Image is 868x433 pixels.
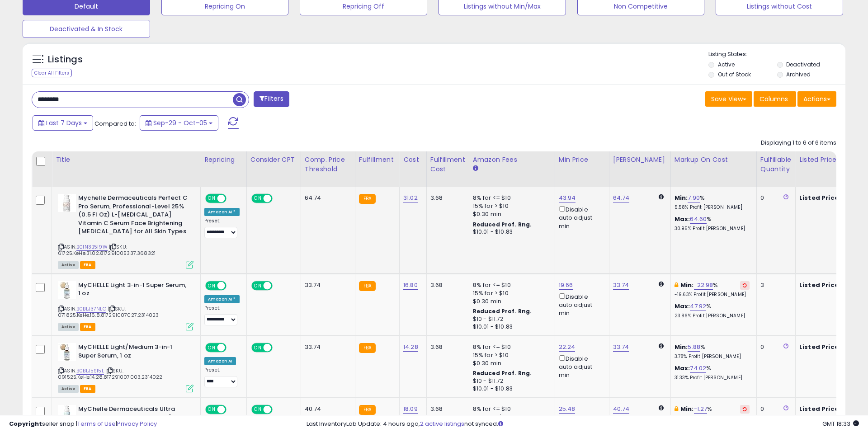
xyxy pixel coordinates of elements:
div: Min Price [559,155,605,165]
span: ON [206,282,217,289]
div: Fulfillable Quantity [760,155,792,174]
b: Min: [675,343,688,351]
div: Comp. Price Threshold [305,155,351,174]
span: ON [206,406,217,414]
a: 64.74 [613,193,630,202]
span: Last 7 Days [46,118,82,127]
b: Min: [680,281,694,289]
th: The percentage added to the cost of goods (COGS) that forms the calculator for Min & Max prices. [670,151,756,187]
div: Last InventoryLab Update: 4 hours ago, not synced. [307,420,859,428]
div: 15% for > $10 [473,351,548,359]
div: 8% for <= $10 [473,405,548,413]
span: ON [252,406,264,414]
small: FBA [359,194,376,204]
a: 33.74 [613,343,629,352]
div: [PERSON_NAME] [613,155,667,165]
button: Last 7 Days [33,115,93,131]
span: OFF [225,282,240,289]
a: 74.02 [690,364,706,373]
div: 3.68 [430,343,462,351]
span: FBA [80,385,95,393]
b: MyCHELLE Light 3-in-1 Super Serum, 1 oz [78,281,188,300]
span: 2025-10-13 18:33 GMT [822,419,859,428]
span: All listings currently available for purchase on Amazon [58,323,79,331]
div: Clear All Filters [32,69,72,77]
div: % [675,281,750,298]
div: $10.01 - $10.83 [473,323,548,331]
b: Reduced Prof. Rng. [473,307,532,315]
div: Fulfillment [359,155,396,165]
div: 8% for <= $10 [473,343,548,351]
div: Consider CPT [250,155,297,165]
span: ON [206,195,217,202]
a: 25.48 [559,405,576,414]
a: 43.94 [559,193,576,202]
label: Active [718,61,735,68]
b: Max: [675,302,690,311]
button: Save View [705,91,752,107]
a: -22.98 [694,281,713,290]
div: Amazon AI * [204,208,240,216]
a: 7.90 [688,193,700,202]
div: Cost [403,155,423,165]
p: 3.78% Profit [PERSON_NAME] [675,353,750,360]
span: | SKU: 61725.KeHe.31.02.817291005337.368321 [58,243,156,257]
b: Listed Price: [799,193,840,202]
b: Reduced Prof. Rng. [473,221,532,228]
div: Displaying 1 to 6 of 6 items [761,139,836,147]
div: 33.74 [305,343,348,351]
div: 3.68 [430,281,462,289]
span: OFF [271,344,285,352]
div: $10 - $11.72 [473,377,548,385]
span: All listings currently available for purchase on Amazon [58,261,79,269]
span: OFF [225,344,240,352]
span: Compared to: [94,119,136,128]
span: OFF [271,282,285,289]
div: ASIN: [58,281,193,329]
a: 16.80 [403,281,418,290]
div: % [675,194,750,211]
a: -1.27 [694,405,708,414]
img: 31hy6RWssGL._SL40_.jpg [58,405,76,423]
div: % [675,405,750,422]
b: Min: [675,193,688,202]
div: 40.74 [305,405,348,413]
span: ON [206,344,217,352]
div: $0.30 min [473,297,548,306]
label: Archived [786,71,811,78]
a: 2 active listings [420,419,464,428]
b: Max: [675,215,690,223]
div: 3.68 [430,405,462,413]
a: B01N3B5I9W [76,243,108,251]
div: 0 [760,405,788,413]
span: ON [252,282,264,289]
div: 15% for > $10 [473,202,548,210]
span: OFF [271,195,285,202]
p: Listing States: [708,50,845,59]
div: 3.68 [430,194,462,202]
div: ASIN: [58,343,193,391]
img: 31zAuDvfzHL._SL40_.jpg [58,194,76,212]
div: % [675,343,750,360]
div: Preset: [204,367,240,387]
a: 47.92 [690,302,706,311]
span: Columns [759,94,788,104]
small: FBA [359,343,376,353]
p: 31.33% Profit [PERSON_NAME] [675,375,750,381]
a: 18.09 [403,405,418,414]
a: 14.28 [403,343,418,352]
b: Reduced Prof. Rng. [473,369,532,377]
p: 23.86% Profit [PERSON_NAME] [675,313,750,319]
span: | SKU: 071825.KeHe.16.8.817291007027.2314023 [58,305,159,319]
span: FBA [80,323,95,331]
a: 40.74 [613,405,630,414]
span: | SKU: 091525.KeHe.14.28.817291007003.2314022 [58,367,162,381]
div: 33.74 [305,281,348,289]
div: 64.74 [305,194,348,202]
a: 19.66 [559,281,573,290]
div: $0.30 min [473,359,548,367]
b: Max: [675,364,690,372]
a: 31.02 [403,193,418,202]
div: 15% for > $10 [473,289,548,297]
h5: Listings [48,53,83,66]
